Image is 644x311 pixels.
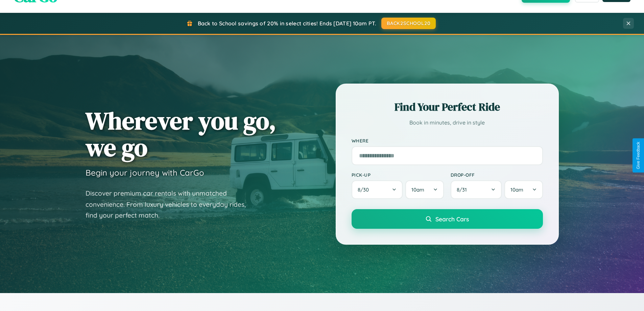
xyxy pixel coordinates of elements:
span: 8 / 30 [358,186,372,193]
label: Drop-off [451,172,543,178]
h2: Find Your Perfect Ride [352,99,543,114]
span: 10am [411,186,424,193]
h1: Wherever you go, we go [86,107,276,161]
label: Pick-up [352,172,444,178]
button: 8/30 [352,180,403,199]
label: Where [352,138,543,143]
span: 8 / 31 [457,186,470,193]
p: Book in minutes, drive in style [352,118,543,128]
button: 10am [405,180,444,199]
h3: Begin your journey with CarGo [86,168,204,178]
button: 10am [504,180,543,199]
div: Give Feedback [636,142,641,169]
span: Back to School savings of 20% in select cities! Ends [DATE] 10am PT. [198,20,376,27]
span: 10am [510,186,523,193]
button: 8/31 [451,180,502,199]
button: Search Cars [352,209,543,229]
span: Search Cars [435,215,469,223]
p: Discover premium car rentals with unmatched convenience. From luxury vehicles to everyday rides, ... [86,188,255,221]
button: BACK2SCHOOL20 [381,18,436,29]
